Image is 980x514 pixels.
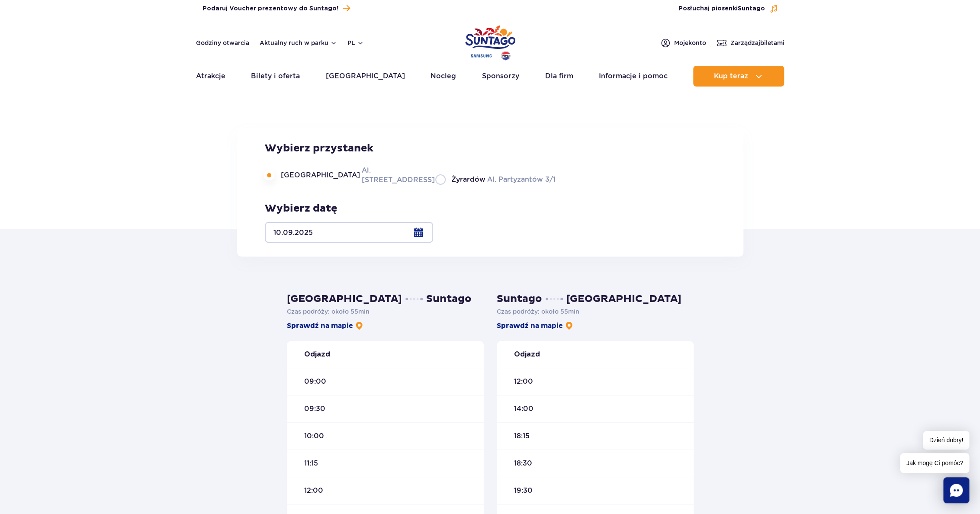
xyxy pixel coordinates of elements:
span: Żyrardów [451,175,485,184]
span: Suntago [738,6,765,12]
img: dots.7b10e353.svg [546,298,563,300]
span: 12:00 [514,377,533,386]
a: Podaruj Voucher prezentowy do Suntago! [202,3,350,14]
a: Sponsorzy [482,66,519,87]
a: Atrakcje [196,66,225,87]
span: Posłuchaj piosenki [678,4,765,13]
p: Czas podróży : [497,307,694,316]
h3: [GEOGRAPHIC_DATA] Suntago [287,292,484,305]
a: Informacje i pomoc [599,66,668,87]
a: [GEOGRAPHIC_DATA] [326,66,405,87]
img: pin-yellow.6f239d18.svg [565,321,573,330]
strong: Odjazd [304,350,330,359]
span: [GEOGRAPHIC_DATA] [281,170,360,180]
p: Czas podróży : [287,307,484,316]
button: pl [347,39,364,47]
img: pin-yellow.6f239d18.svg [355,321,363,330]
h3: Suntago [GEOGRAPHIC_DATA] [497,292,694,305]
button: Kup teraz [693,66,784,87]
span: 12:00 [304,486,323,495]
span: 14:00 [514,404,533,414]
span: Jak mogę Ci pomóc? [900,453,969,473]
a: Bilety i oferta [251,66,300,87]
span: Moje konto [674,39,706,47]
a: Nocleg [431,66,456,87]
a: Park of Poland [465,22,515,61]
a: Mojekonto [660,38,706,48]
a: Godziny otwarcia [196,39,249,47]
span: Dzień dobry! [923,431,969,450]
span: 18:15 [514,431,530,441]
span: około 55 min [331,308,370,315]
h3: Wybierz przystanek [265,142,556,155]
img: dots.7b10e353.svg [405,298,423,300]
span: 09:30 [304,404,325,414]
span: 19:30 [514,486,533,495]
button: Aktualny ruch w parku [260,39,337,46]
a: Sprawdź na mapie [497,321,573,331]
span: 09:00 [304,377,326,386]
label: Al. [STREET_ADDRESS] [265,165,425,185]
a: Zarządzajbiletami [717,38,784,48]
strong: Odjazd [514,350,540,359]
span: Podaruj Voucher prezentowy do Suntago! [202,4,338,13]
label: Al. Partyzantów 3/1 [435,174,556,185]
span: 18:30 [514,459,532,468]
div: Chat [943,477,969,503]
span: Kup teraz [714,72,748,80]
button: Posłuchaj piosenkiSuntago [678,4,778,13]
span: 11:15 [304,459,318,468]
span: 10:00 [304,431,324,441]
a: Dla firm [545,66,573,87]
span: około 55 min [541,308,579,315]
a: Sprawdź na mapie [287,321,363,331]
span: Zarządzaj biletami [730,39,784,47]
h3: Wybierz datę [265,202,433,215]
